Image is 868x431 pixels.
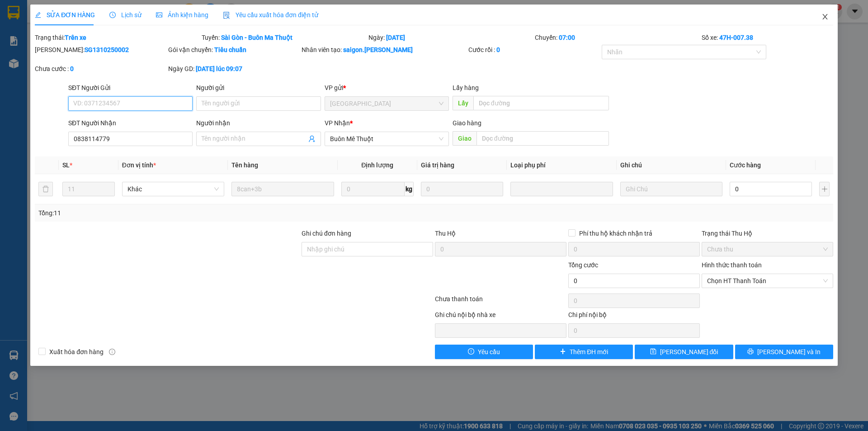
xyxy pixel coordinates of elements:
[196,83,321,93] div: Người gửi
[535,345,633,359] button: plusThêm ĐH mới
[476,131,609,146] input: Dọc đường
[68,83,193,93] div: SĐT Người Gửi
[330,97,443,110] span: Sài Gòn
[127,182,219,196] span: Khác
[568,261,598,269] span: Tổng cước
[660,347,718,357] span: [PERSON_NAME] đổi
[570,347,608,357] span: Thêm ĐH mới
[46,347,107,357] span: Xuất hóa đơn hàng
[559,34,575,41] b: 07:00
[122,161,156,169] span: Đơn vị tính
[719,34,753,41] b: 47H-007.38
[35,64,166,74] div: Chưa cước :
[196,118,321,128] div: Người nhận
[109,11,142,19] span: Lịch sử
[231,161,258,169] span: Tên hàng
[223,11,318,19] span: Yêu cầu xuất hóa đơn điện tử
[635,345,733,359] button: save[PERSON_NAME] đổi
[468,45,600,55] div: Cước rồi :
[473,96,609,110] input: Dọc đường
[231,182,334,196] input: VD: Bàn, Ghế
[576,228,656,238] span: Phí thu hộ khách nhận trả
[156,11,208,19] span: Ảnh kiện hàng
[201,33,368,43] div: Tuyến:
[757,347,821,357] span: [PERSON_NAME] và In
[302,230,351,237] label: Ghi chú đơn hàng
[196,65,242,72] b: [DATE] lúc 09:07
[730,161,761,169] span: Cước hàng
[35,45,166,55] div: [PERSON_NAME]:
[361,161,393,169] span: Định lượng
[821,13,829,20] span: close
[109,349,115,355] span: info-circle
[453,96,473,110] span: Lấy
[156,12,162,18] span: picture
[221,34,292,41] b: Sài Gòn - Buôn Ma Thuột
[434,294,567,310] div: Chưa thanh toán
[478,347,500,357] span: Yêu cầu
[168,45,300,55] div: Gói vận chuyển:
[386,34,405,41] b: [DATE]
[453,119,481,127] span: Giao hàng
[702,261,762,269] label: Hình thức thanh toán
[368,33,534,43] div: Ngày:
[568,310,700,323] div: Chi phí nội bộ
[85,46,129,53] b: SG1310250002
[330,132,443,146] span: Buôn Mê Thuột
[468,348,474,355] span: exclamation-circle
[507,156,616,174] th: Loại phụ phí
[325,83,449,93] div: VP gửi
[819,182,829,196] button: plus
[65,34,86,41] b: Trên xe
[302,45,467,55] div: Nhân viên tạo:
[302,242,433,256] input: Ghi chú đơn hàng
[109,12,116,18] span: clock-circle
[702,228,833,238] div: Trạng thái Thu Hộ
[560,348,566,355] span: plus
[453,84,479,91] span: Lấy hàng
[168,64,300,74] div: Ngày GD:
[35,12,41,18] span: edit
[35,11,95,19] span: SỬA ĐƠN HÀNG
[68,118,193,128] div: SĐT Người Nhận
[62,161,70,169] span: SL
[747,348,754,355] span: printer
[620,182,722,196] input: Ghi Chú
[214,46,246,53] b: Tiêu chuẩn
[701,33,834,43] div: Số xe:
[435,230,456,237] span: Thu Hộ
[325,119,350,127] span: VP Nhận
[453,131,476,146] span: Giao
[707,242,828,256] span: Chưa thu
[38,182,53,196] button: delete
[38,208,335,218] div: Tổng: 11
[34,33,201,43] div: Trạng thái:
[223,12,230,19] img: icon
[812,5,838,30] button: Close
[534,33,701,43] div: Chuyến:
[735,345,833,359] button: printer[PERSON_NAME] và In
[496,46,500,53] b: 0
[421,161,454,169] span: Giá trị hàng
[435,345,533,359] button: exclamation-circleYêu cầu
[421,182,503,196] input: 0
[70,65,74,72] b: 0
[405,182,414,196] span: kg
[435,310,566,323] div: Ghi chú nội bộ nhà xe
[617,156,726,174] th: Ghi chú
[308,135,316,142] span: user-add
[343,46,413,53] b: saigon.[PERSON_NAME]
[707,274,828,288] span: Chọn HT Thanh Toán
[650,348,656,355] span: save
